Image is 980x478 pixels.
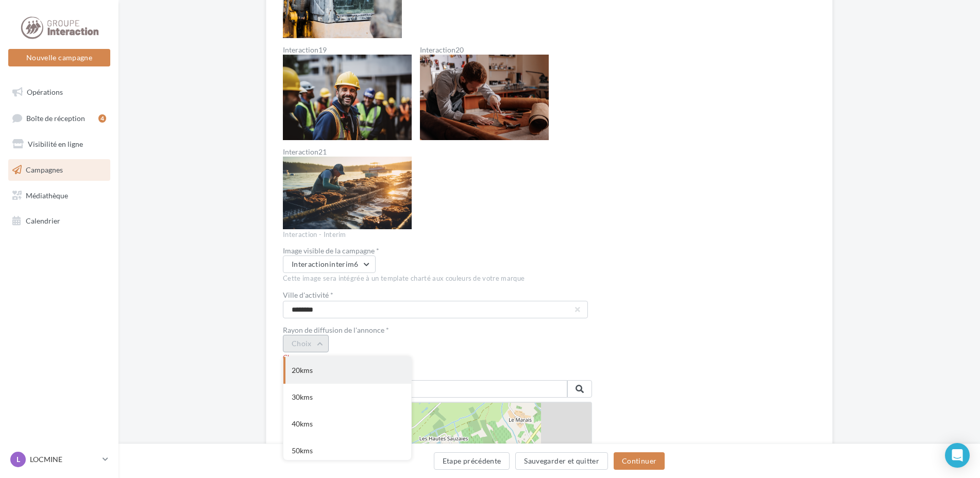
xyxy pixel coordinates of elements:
label: Géolocalisation * [283,371,592,378]
div: Champ en erreur [283,353,592,363]
div: 50kms [283,437,411,464]
a: Boîte de réception4 [6,107,112,129]
a: Calendrier [6,210,112,232]
a: Visibilité en ligne [6,133,112,155]
img: Interaction21 [283,157,412,229]
span: Calendrier [26,216,60,225]
div: 40kms [283,411,411,437]
button: Continuer [614,452,665,470]
label: Interaction21 [283,148,412,156]
a: L LOCMINE [8,450,110,469]
button: Interactioninterim6 [283,255,376,273]
div: Image visible de la campagne * [283,247,592,254]
span: Opérations [27,88,63,96]
a: Campagnes [6,159,112,181]
div: Cette image sera intégrée à un template charté aux couleurs de votre marque [283,274,592,283]
img: Interaction19 [283,55,412,141]
div: Rayon de diffusion de l'annonce * [283,327,592,334]
button: Etape précédente [434,452,510,470]
button: Choix [283,335,329,352]
button: Nouvelle campagne [8,49,110,66]
span: Boîte de réception [26,113,85,122]
div: 20kms [283,357,411,384]
a: Opérations [6,81,112,103]
label: Interaction19 [283,46,412,54]
img: Interaction20 [420,55,549,141]
div: 30kms [283,384,411,411]
button: Sauvegarder et quitter [515,452,608,470]
span: Campagnes [26,165,63,174]
div: Interaction - Interim [283,230,592,240]
p: LOCMINE [30,454,98,465]
span: Visibilité en ligne [28,140,83,148]
a: Médiathèque [6,185,112,207]
span: L [16,454,20,465]
div: 4 [98,114,106,123]
span: Médiathèque [26,191,68,199]
label: Interaction20 [420,46,549,54]
label: Ville d'activité * [283,292,584,299]
div: Open Intercom Messenger [945,443,970,468]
